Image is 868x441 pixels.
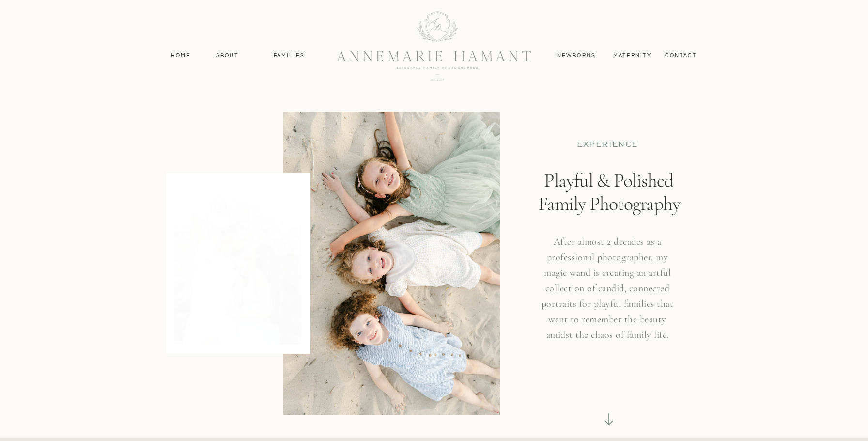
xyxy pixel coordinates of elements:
a: Families [267,51,311,60]
h1: Playful & Polished Family Photography [530,169,688,257]
h3: After almost 2 decades as a professional photographer, my magic wand is creating an artful collec... [536,234,679,359]
a: MAternity [613,51,651,60]
p: EXPERIENCE [548,140,667,150]
a: Home [167,51,195,60]
a: Newborns [553,51,600,60]
a: About [213,51,241,60]
a: contact [660,51,702,60]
